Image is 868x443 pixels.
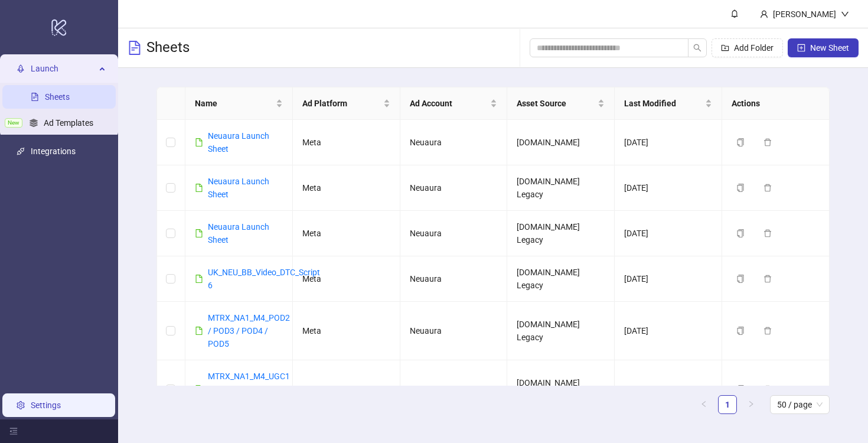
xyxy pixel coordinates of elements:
td: [DATE] [615,302,722,360]
td: Meta [293,360,400,419]
span: plus-square [797,44,805,52]
td: Meta [293,302,400,360]
button: left [694,395,713,414]
th: Ad Account [400,87,508,120]
span: rocket [17,64,25,73]
div: [PERSON_NAME] [768,8,841,21]
button: right [742,395,761,414]
span: bell [730,9,739,18]
th: Ad Platform [293,87,400,120]
span: Launch [31,57,96,80]
td: [DOMAIN_NAME] Legacy [507,360,615,419]
span: Ad Account [410,97,488,110]
span: user [760,10,768,18]
span: delete [763,275,772,283]
td: Meta [293,256,400,302]
span: Asset Source [517,97,595,110]
td: [DATE] [615,211,722,256]
a: Sheets [45,92,70,102]
td: [DATE] [615,256,722,302]
td: Neuaura [400,256,508,302]
span: delete [763,327,772,335]
span: Add Folder [734,43,774,53]
span: file [195,385,203,393]
td: Meta [293,120,400,165]
a: Settings [31,400,61,410]
span: file [195,327,203,335]
span: delete [763,229,772,237]
h3: Sheets [146,38,190,57]
span: copy [736,275,745,283]
td: Neuaura [400,302,508,360]
th: Asset Source [507,87,615,120]
td: Neuaura [400,120,508,165]
span: copy [736,327,745,335]
td: [DOMAIN_NAME] Legacy [507,256,615,302]
li: Previous Page [694,395,713,414]
a: Integrations [31,146,76,156]
span: Name [195,97,273,110]
td: [DOMAIN_NAME] Legacy [507,302,615,360]
span: delete [763,138,772,146]
th: Last Modified [615,87,722,120]
td: [DATE] [615,165,722,211]
button: New Sheet [788,38,859,57]
span: file [195,184,203,192]
span: right [748,400,755,408]
td: [DOMAIN_NAME] Legacy [507,211,615,256]
span: New Sheet [810,43,849,53]
div: Page Size [770,395,830,414]
span: folder-add [721,44,729,52]
a: 1 [719,396,736,413]
li: 1 [718,395,737,414]
td: Meta [293,211,400,256]
th: Actions [722,87,830,120]
span: copy [736,184,745,192]
a: MTRX_NA1_M4_POD2 / POD3 / POD4 / POD5 [208,313,290,348]
span: file-text [128,41,142,55]
span: copy [736,138,745,146]
span: left [700,400,707,408]
button: Add Folder [712,38,783,57]
span: search [693,44,701,52]
td: Neuaura [400,211,508,256]
td: [DOMAIN_NAME] Legacy [507,165,615,211]
span: 50 / page [777,396,823,413]
td: Neuaura [400,360,508,419]
th: Name [185,87,293,120]
td: [DATE] [615,120,722,165]
td: [DATE] [615,360,722,419]
span: copy [736,229,745,237]
a: Neuaura Launch Sheet [208,177,269,199]
li: Next Page [742,395,761,414]
span: delete [763,184,772,192]
a: UK_NEU_BB_Video_DTC_Script 6 [208,268,320,290]
a: Neuaura Launch Sheet [208,131,269,154]
td: Neuaura [400,165,508,211]
span: copy [736,385,745,393]
span: Ad Platform [302,97,381,110]
td: Meta [293,165,400,211]
a: Neuaura Launch Sheet [208,222,269,245]
span: Last Modified [624,97,703,110]
span: down [841,10,849,18]
span: file [195,138,203,146]
span: menu-fold [9,427,18,435]
a: MTRX_NA1_M4_UGC1 / UGC2 / UGC3 / UGC4 / UGC5 / UGC6 [208,372,290,407]
span: file [195,229,203,237]
span: file [195,275,203,283]
span: delete [763,385,772,393]
td: [DOMAIN_NAME] [507,120,615,165]
a: Ad Templates [44,118,93,128]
